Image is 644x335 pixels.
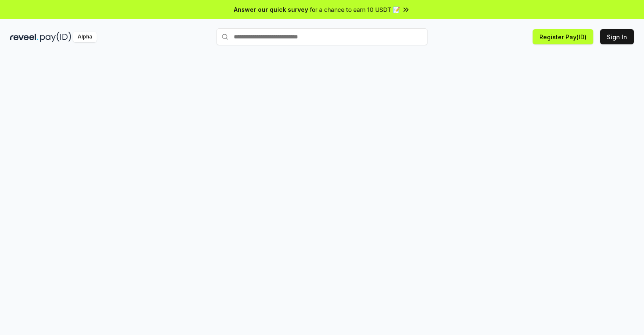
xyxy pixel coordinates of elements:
[600,29,634,44] button: Sign In
[73,32,97,42] div: Alpha
[10,32,38,42] img: reveel_dark
[234,5,308,14] span: Answer our quick survey
[533,29,593,44] button: Register Pay(ID)
[310,5,400,14] span: for a chance to earn 10 USDT 📝
[40,32,71,42] img: pay_id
